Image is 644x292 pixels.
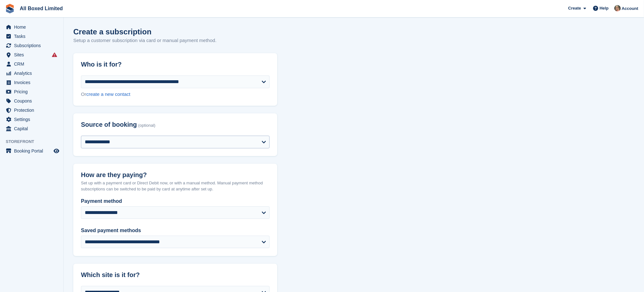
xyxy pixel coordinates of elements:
a: Preview store [53,147,60,155]
i: Smart entry sync failures have occurred [52,52,57,57]
img: Sandie Mills [614,5,621,11]
span: Capital [14,124,52,133]
a: menu [3,146,60,155]
h1: Create a subscription [73,27,151,36]
span: Settings [14,115,52,124]
span: Booking Portal [14,146,52,155]
a: menu [3,23,60,32]
span: Source of booking [81,121,137,128]
span: Home [14,23,52,32]
img: stora-icon-8386f47178a22dfd0bd8f6a31ec36ba5ce8667c1dd55bd0f319d3a0aa187defe.svg [5,4,15,13]
a: menu [3,124,60,133]
span: CRM [14,60,52,68]
p: Setup a customer subscription via card or manual payment method. [73,37,216,44]
p: Set up with a payment card or Direct Debit now, or with a manual method. Manual payment method su... [81,180,270,192]
label: Payment method [81,197,270,205]
a: menu [3,87,60,96]
a: menu [3,96,60,105]
a: menu [3,106,60,115]
h2: Who is it for? [81,61,270,68]
a: menu [3,115,60,124]
label: Saved payment methods [81,227,270,234]
a: menu [3,60,60,68]
span: Invoices [14,78,52,87]
span: Tasks [14,32,52,41]
span: Pricing [14,87,52,96]
a: menu [3,69,60,78]
a: menu [3,41,60,50]
span: Coupons [14,96,52,105]
a: menu [3,50,60,59]
div: Or [81,91,270,98]
span: Subscriptions [14,41,52,50]
a: menu [3,32,60,41]
span: Account [622,5,638,12]
span: Protection [14,106,52,115]
span: Storefront [6,139,63,145]
a: All Boxed Limited [17,3,65,14]
span: Sites [14,50,52,59]
span: Create [568,5,581,11]
a: create a new contact [86,91,130,97]
span: Help [600,5,609,11]
a: menu [3,78,60,87]
span: Analytics [14,69,52,78]
span: (optional) [138,123,156,128]
h2: Which site is it for? [81,271,270,279]
h2: How are they paying? [81,171,270,179]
